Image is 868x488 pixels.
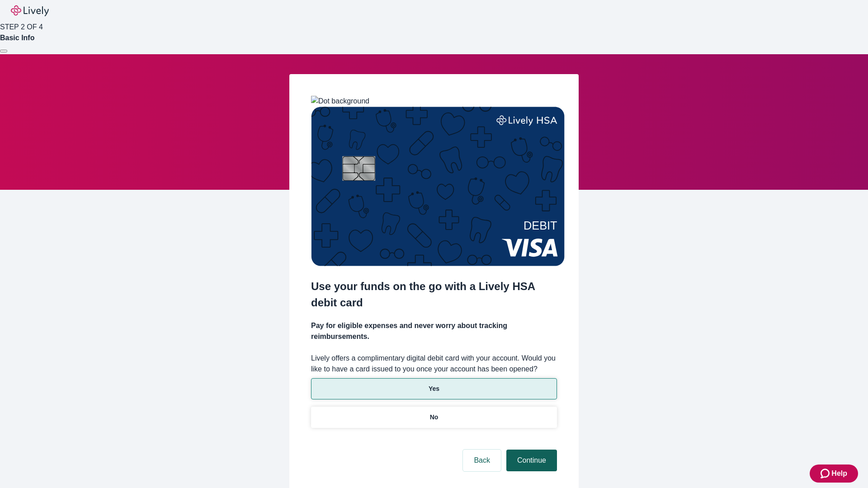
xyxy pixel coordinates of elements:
[311,278,557,311] h2: Use your funds on the go with a Lively HSA debit card
[821,468,831,479] svg: Zendesk support icon
[810,465,858,483] button: Zendesk support iconHelp
[311,378,557,399] button: Yes
[429,384,439,394] p: Yes
[831,468,847,479] span: Help
[11,5,49,16] img: Lively
[311,353,557,375] label: Lively offers a complimentary digital debit card with your account. Would you like to have a card...
[506,450,557,471] button: Continue
[430,413,439,422] p: No
[311,107,565,266] img: Debit card
[311,320,557,342] h4: Pay for eligible expenses and never worry about tracking reimbursements.
[311,407,557,428] button: No
[463,450,501,471] button: Back
[311,96,369,107] img: Dot background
